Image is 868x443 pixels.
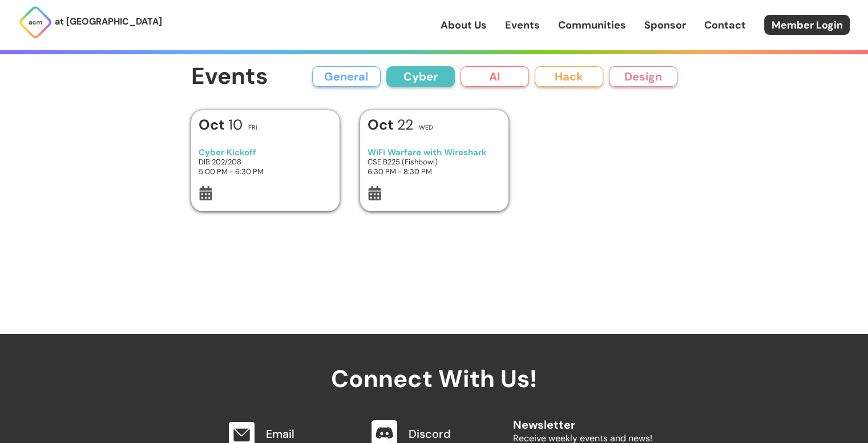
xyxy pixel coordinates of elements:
[18,5,162,39] a: at [GEOGRAPHIC_DATA]
[199,118,243,132] h1: 10
[419,124,433,131] h2: Wed
[191,64,268,90] h1: Events
[199,167,332,176] h3: 5:00 PM - 6:30 PM
[461,66,529,87] button: AI
[513,407,652,431] h2: Newsletter
[312,66,381,87] button: General
[248,124,257,131] h2: Fri
[644,18,686,33] a: Sponsor
[199,115,228,134] b: Oct
[368,157,500,167] h3: CSE B225 (Fishbowl)
[704,18,746,33] a: Contact
[764,15,850,35] a: Member Login
[609,66,677,87] button: Design
[409,426,451,441] a: Discord
[266,426,294,441] a: Email
[505,18,540,33] a: Events
[441,18,487,33] a: About Us
[386,66,455,87] button: Cyber
[199,148,332,158] h3: Cyber Kickoff
[55,14,162,29] p: at [GEOGRAPHIC_DATA]
[368,167,500,176] h3: 6:30 PM - 8:30 PM
[18,5,53,39] img: ACM Logo
[216,334,652,392] h2: Connect With Us!
[368,118,413,132] h1: 22
[199,157,332,167] h3: DIB 202/208
[535,66,603,87] button: Hack
[558,18,626,33] a: Communities
[368,115,397,134] b: Oct
[368,148,500,158] h3: WiFi Warfare with Wireshark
